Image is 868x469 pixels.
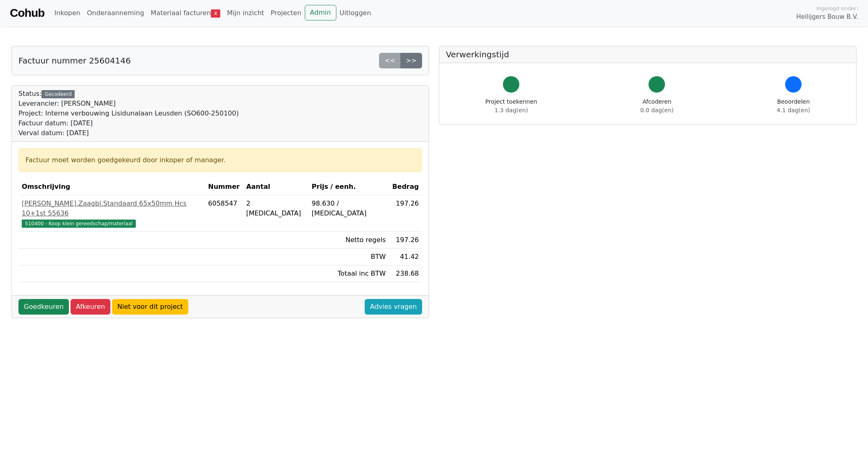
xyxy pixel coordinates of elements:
a: Admin [305,5,336,20]
span: 4 [211,9,220,18]
a: Mijn inzicht [224,5,267,21]
h5: Factuur nummer 25604146 [18,56,131,66]
h5: Verwerkingstijd [446,50,850,59]
span: Heilijgers Bouw B.V. [796,12,858,22]
th: Prijs / eenh. [308,179,389,195]
td: 197.26 [389,232,422,249]
div: Factuur datum: [DATE] [18,118,239,128]
td: BTW [308,249,389,265]
td: 41.42 [389,249,422,265]
a: Afkeuren [71,299,110,315]
div: 98.630 / [MEDICAL_DATA] [312,199,386,218]
span: Ingelogd onder: [816,5,858,12]
div: Project toekennen [485,97,537,115]
a: Advies vragen [365,299,422,315]
span: 510400 - Koop klein gereedschap/materiaal [22,220,136,228]
div: Verval datum: [DATE] [18,128,239,138]
span: 4.1 dag(en) [777,107,810,113]
a: Materiaal facturen4 [147,5,224,21]
a: Inkopen [51,5,83,21]
div: Status: [18,89,239,138]
a: Uitloggen [336,5,375,21]
td: Totaal inc BTW [308,265,389,282]
td: Netto regels [308,232,389,249]
a: Niet voor dit project [112,299,188,315]
div: Afcoderen [640,97,674,115]
span: 0.0 dag(en) [640,107,674,113]
div: Beoordelen [777,97,810,115]
div: [PERSON_NAME].Zaagbl.Standaard 65x50mm Hcs 10+1st 55636 [22,199,201,218]
a: Onderaanneming [84,5,147,21]
a: Goedkeuren [18,299,69,315]
th: Omschrijving [18,179,205,195]
a: >> [400,53,422,68]
a: Projecten [267,5,305,21]
span: 1.3 dag(en) [495,107,528,113]
th: Nummer [205,179,243,195]
th: Aantal [243,179,308,195]
a: [PERSON_NAME].Zaagbl.Standaard 65x50mm Hcs 10+1st 55636510400 - Koop klein gereedschap/materiaal [22,199,201,228]
div: Leverancier: [PERSON_NAME] [18,99,239,109]
th: Bedrag [389,179,422,195]
td: 197.26 [389,195,422,232]
a: Cohub [10,3,44,23]
td: 238.68 [389,265,422,282]
div: Project: Interne verbouwing Lisidunalaan Leusden (SO600-250100) [18,109,239,118]
td: 6058547 [205,195,243,232]
div: Gecodeerd [41,90,75,98]
div: 2 [MEDICAL_DATA] [246,199,305,218]
div: Factuur moet worden goedgekeurd door inkoper of manager. [25,155,415,165]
